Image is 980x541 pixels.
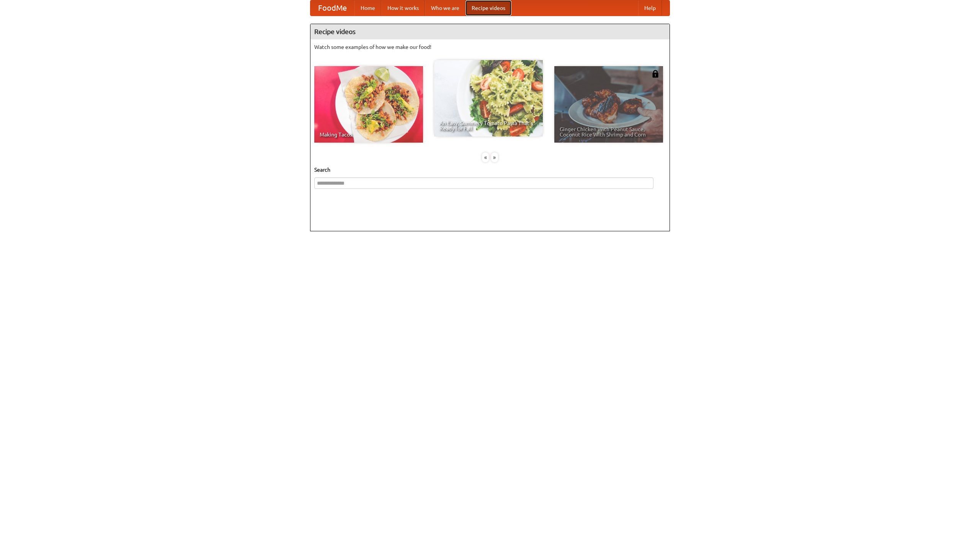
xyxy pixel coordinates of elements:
a: Help [638,0,662,16]
h5: Search [314,166,666,174]
span: An Easy, Summery Tomato Pasta That's Ready for Fall [439,120,537,131]
a: How it works [381,0,425,16]
a: Making Tacos [314,66,423,143]
a: An Easy, Summery Tomato Pasta That's Ready for Fall [434,60,543,136]
h4: Recipe videos [310,24,670,39]
a: Recipe videos [465,0,511,16]
div: » [491,153,498,162]
a: Who we are [425,0,465,16]
div: « [482,153,489,162]
img: 483408.png [652,70,659,78]
span: Making Tacos [320,132,418,137]
p: Watch some examples of how we make our food! [314,43,666,51]
a: Home [354,0,381,16]
a: FoodMe [310,0,354,16]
